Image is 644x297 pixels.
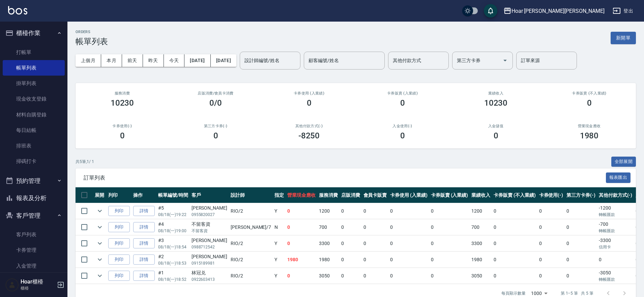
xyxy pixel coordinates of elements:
[286,236,317,251] td: 0
[76,30,108,34] h2: ORDERS
[158,212,188,218] p: 08/18 (一) 19:22
[286,203,317,219] td: 0
[158,244,188,250] p: 08/18 (一) 18:54
[76,54,101,67] button: 上個月
[111,98,134,108] h3: 10230
[270,91,348,96] h2: 卡券使用 (入業績)
[500,55,510,66] button: Open
[492,268,537,284] td: 0
[317,203,340,219] td: 1200
[93,187,107,203] th: 展開
[470,219,492,235] td: 700
[470,187,492,203] th: 業績收入
[501,4,607,18] button: Hoar [PERSON_NAME][PERSON_NAME]
[3,123,65,138] a: 每日結帳
[537,252,565,268] td: 0
[192,237,227,244] div: [PERSON_NAME]
[587,98,592,108] h3: 0
[611,34,636,41] a: 新開單
[388,236,429,251] td: 0
[209,98,222,108] h3: 0/0
[551,124,628,128] h2: 營業現金應收
[190,187,229,203] th: 客戶
[565,236,597,251] td: 0
[3,91,65,107] a: 現金收支登錄
[273,187,286,203] th: 指定
[597,219,634,235] td: -700
[95,206,105,216] button: expand row
[492,203,537,219] td: 0
[298,131,320,140] h3: -8250
[492,236,537,251] td: 0
[95,254,105,265] button: expand row
[3,24,65,42] button: 櫃檯作業
[273,252,286,268] td: Y
[429,219,470,235] td: 0
[484,4,497,18] button: save
[108,254,130,265] button: 列印
[317,236,340,251] td: 3300
[340,219,362,235] td: 0
[388,187,429,203] th: 卡券使用 (入業績)
[429,236,470,251] td: 0
[470,252,492,268] td: 1980
[597,268,634,284] td: -3050
[340,203,362,219] td: 0
[599,228,633,234] p: 轉帳匯款
[580,131,599,140] h3: 1980
[8,6,27,15] img: Logo
[340,252,362,268] td: 0
[192,244,227,250] p: 0988712542
[561,290,593,296] p: 第 1–5 筆 共 5 筆
[492,219,537,235] td: 0
[229,219,273,235] td: [PERSON_NAME] /7
[537,203,565,219] td: 0
[108,271,130,281] button: 列印
[565,187,597,203] th: 第三方卡券(-)
[177,91,254,96] h2: 店販消費 /會員卡消費
[565,268,597,284] td: 0
[340,236,362,251] td: 0
[429,187,470,203] th: 卡券販賣 (入業績)
[340,268,362,284] td: 0
[537,187,565,203] th: 卡券使用(-)
[565,203,597,219] td: 0
[362,252,389,268] td: 0
[156,187,190,203] th: 帳單編號/時間
[565,219,597,235] td: 0
[133,271,155,281] a: 詳情
[606,172,631,183] button: 報表匯出
[229,203,273,219] td: RIO /2
[537,236,565,251] td: 0
[3,60,65,76] a: 帳單列表
[484,98,508,108] h3: 10230
[229,252,273,268] td: RIO /2
[565,252,597,268] td: 0
[95,271,105,281] button: expand row
[95,238,105,248] button: expand row
[3,138,65,154] a: 排班表
[551,91,628,96] h2: 卡券販賣 (不入業績)
[158,276,188,282] p: 08/18 (一) 18:52
[511,7,605,15] div: Hoar [PERSON_NAME][PERSON_NAME]
[599,276,633,282] p: 轉帳匯款
[606,174,631,181] a: 報表匯出
[156,252,190,268] td: #2
[273,268,286,284] td: Y
[84,124,161,128] h2: 卡券使用(-)
[286,268,317,284] td: 0
[229,236,273,251] td: RIO /2
[120,131,125,140] h3: 0
[192,260,227,266] p: 0915189981
[3,107,65,123] a: 材料自購登錄
[213,131,218,140] h3: 0
[158,260,188,266] p: 08/18 (一) 18:53
[492,252,537,268] td: 0
[388,268,429,284] td: 0
[156,268,190,284] td: #1
[286,252,317,268] td: 1980
[192,205,227,212] div: [PERSON_NAME]
[597,252,634,268] td: 0
[317,219,340,235] td: 700
[362,236,389,251] td: 0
